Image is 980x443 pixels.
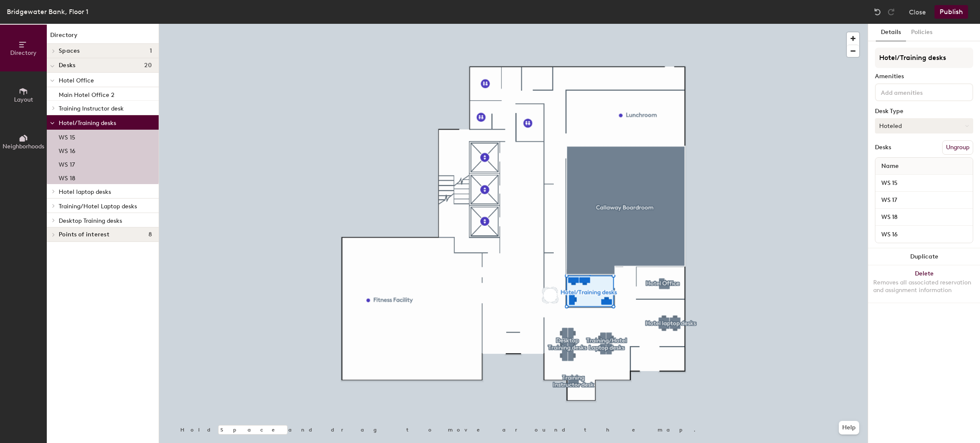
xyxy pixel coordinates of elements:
[144,62,152,69] span: 20
[877,177,971,189] input: Unnamed desk
[873,279,975,294] div: Removes all associated reservation and assignment information
[909,5,926,19] button: Close
[875,73,973,80] div: Amenities
[59,172,75,182] p: WS 18
[873,8,882,16] img: Undo
[887,8,895,16] img: Redo
[148,231,152,238] span: 8
[47,31,159,44] h1: Directory
[876,24,906,41] button: Details
[59,77,94,84] span: Hotel Office
[59,131,75,141] p: WS 15
[59,105,124,112] span: Training Instructor desk
[59,159,75,168] p: WS 17
[59,62,75,69] span: Desks
[877,159,903,174] span: Name
[875,108,973,115] div: Desk Type
[59,89,114,99] p: Main Hotel Office 2
[59,217,122,224] span: Desktop Training desks
[59,119,116,127] span: Hotel/Training desks
[875,118,973,133] button: Hoteled
[906,24,937,41] button: Policies
[14,96,33,103] span: Layout
[875,144,891,151] div: Desks
[934,5,968,19] button: Publish
[59,231,109,238] span: Points of interest
[59,203,137,210] span: Training/Hotel Laptop desks
[3,143,44,150] span: Neighborhoods
[7,6,88,17] div: Bridgewater Bank, Floor 1
[877,228,971,240] input: Unnamed desk
[10,49,37,57] span: Directory
[59,188,111,196] span: Hotel laptop desks
[877,211,971,223] input: Unnamed desk
[879,87,956,97] input: Add amenities
[59,145,75,155] p: WS 16
[150,48,152,54] span: 1
[868,265,980,303] button: DeleteRemoves all associated reservation and assignment information
[839,421,859,434] button: Help
[59,48,80,54] span: Spaces
[868,248,980,265] button: Duplicate
[877,194,971,206] input: Unnamed desk
[942,140,973,155] button: Ungroup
